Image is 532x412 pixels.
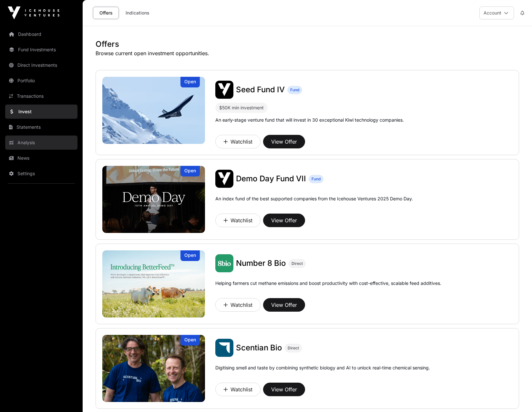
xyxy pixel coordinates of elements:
span: Scentian Bio [236,343,282,352]
button: Account [479,6,514,19]
div: Open [180,77,200,87]
a: Seed Fund IV [236,85,285,95]
a: Scentian Bio [236,343,282,353]
img: Number 8 Bio [102,250,205,317]
div: $50K min investment [219,104,264,112]
button: Watchlist [215,383,261,396]
a: Number 8 Bio [236,258,286,268]
a: Demo Day Fund VIIOpen [102,166,205,233]
iframe: Chat Widget [500,381,532,412]
a: Indications [121,7,154,19]
span: Fund [290,87,299,93]
a: Portfolio [5,74,77,88]
div: Open [180,166,200,176]
img: Seed Fund IV [102,77,205,144]
span: Seed Fund IV [236,85,285,94]
img: Icehouse Ventures Logo [8,6,59,19]
a: Analysis [5,136,77,150]
a: Settings [5,166,77,181]
a: Transactions [5,89,77,103]
button: Watchlist [215,298,261,312]
button: Watchlist [215,214,261,227]
a: Direct Investments [5,58,77,72]
img: Scentian Bio [215,339,233,357]
p: Helping farmers cut methane emissions and boost productivity with cost-effective, scalable feed a... [215,280,441,296]
a: Seed Fund IVOpen [102,77,205,144]
img: Demo Day Fund VII [102,166,205,233]
div: Open [180,335,200,346]
button: Watchlist [215,135,261,148]
button: View Offer [263,214,305,227]
img: Demo Day Fund VII [215,170,233,188]
img: Number 8 Bio [215,254,233,272]
a: Demo Day Fund VII [236,174,306,184]
a: Scentian BioOpen [102,335,205,402]
span: Fund [312,176,321,182]
a: Fund Investments [5,43,77,57]
img: Scentian Bio [102,335,205,402]
div: $50K min investment [215,103,268,113]
a: Dashboard [5,27,77,41]
span: Direct [288,346,299,351]
p: Browse current open investment opportunities. [96,49,519,57]
p: An early-stage venture fund that will invest in 30 exceptional Kiwi technology companies. [215,117,404,123]
a: News [5,151,77,165]
a: Number 8 BioOpen [102,250,205,317]
h1: Offers [96,39,519,49]
span: Direct [292,261,303,266]
span: Number 8 Bio [236,258,286,268]
p: Digitising smell and taste by combining synthetic biology and AI to unlock real-time chemical sen... [215,365,430,380]
span: Demo Day Fund VII [236,174,306,183]
p: An index fund of the best supported companies from the Icehouse Ventures 2025 Demo Day. [215,196,413,202]
img: Seed Fund IV [215,81,233,99]
button: View Offer [263,135,305,148]
a: Statements [5,120,77,134]
a: Offers [93,7,119,19]
button: View Offer [263,383,305,396]
button: View Offer [263,298,305,312]
a: Invest [5,105,77,119]
div: Open [180,250,200,261]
